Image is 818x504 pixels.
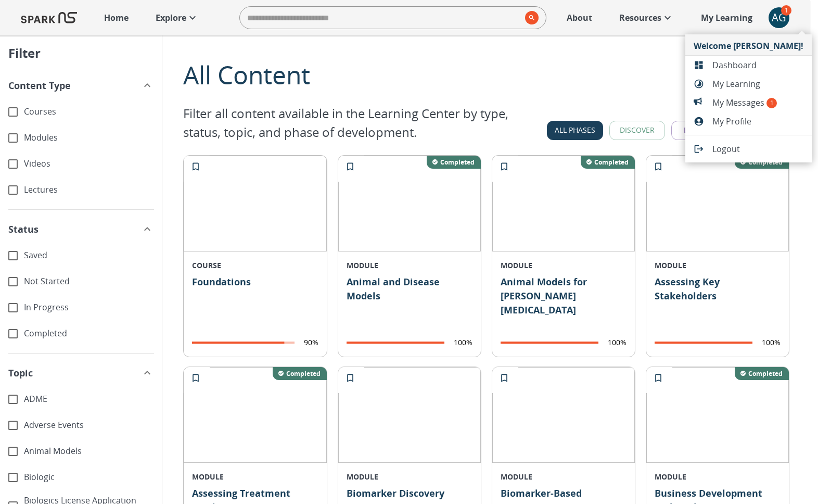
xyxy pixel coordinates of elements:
span: My Learning [712,78,803,90]
li: Welcome [PERSON_NAME]! [685,34,812,56]
span: 1 [766,98,777,108]
span: My Messages [712,96,803,109]
span: Logout [712,143,803,155]
span: My Profile [712,115,803,128]
span: Dashboard [712,59,803,71]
